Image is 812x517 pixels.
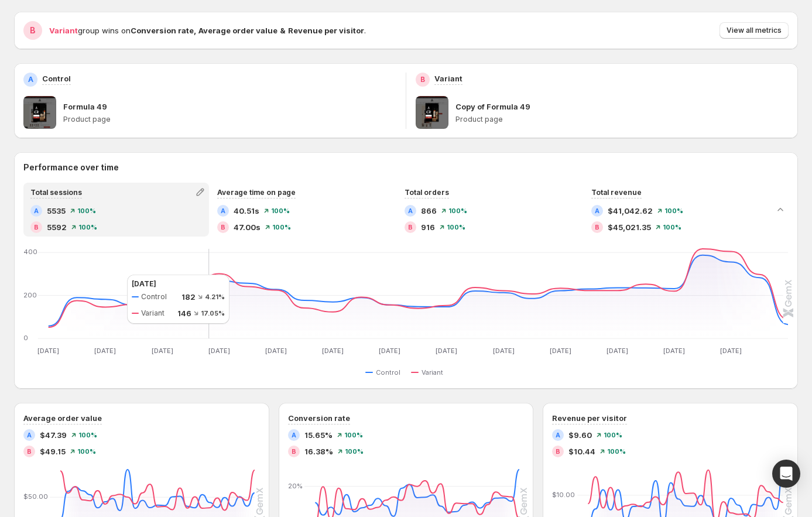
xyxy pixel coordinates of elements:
text: 400 [23,248,37,256]
text: $50.00 [23,492,48,501]
text: [DATE] [322,347,344,355]
strong: & [280,26,286,35]
span: $47.39 [40,429,67,441]
h2: Performance over time [23,162,789,173]
span: 100 % [663,224,681,231]
span: Control [376,368,400,377]
h2: B [30,25,36,36]
img: Formula 49 [23,96,56,129]
span: 100 % [448,207,467,214]
text: [DATE] [550,347,571,355]
h2: A [292,432,296,439]
span: Total revenue [591,188,642,197]
span: View all metrics [727,26,782,35]
h2: A [595,207,599,214]
text: 200 [23,291,37,299]
text: $10.00 [552,491,575,499]
span: 100 % [664,207,683,214]
button: Variant [411,365,448,379]
span: 40.51s [234,205,259,217]
span: 16.38% [304,446,333,457]
h2: B [595,224,599,231]
text: [DATE] [94,347,116,355]
p: Product page [63,115,396,124]
h2: A [556,432,560,439]
strong: Average order value [198,26,277,35]
span: 15.65% [304,429,333,441]
span: $45,021.35 [608,221,651,233]
strong: Conversion rate [131,26,194,35]
p: Product page [455,115,789,124]
span: $10.44 [568,446,595,457]
span: 100 % [272,224,291,231]
h3: Revenue per visitor [552,412,627,424]
span: 5592 [47,221,67,233]
img: Copy of Formula 49 [416,96,448,129]
text: 20% [288,482,303,490]
span: Total orders [405,188,449,197]
h2: A [408,207,413,214]
span: Variant [422,368,443,377]
span: Variant [49,26,78,35]
h2: A [28,75,33,84]
span: 100 % [77,448,96,455]
p: Control [42,73,71,84]
text: [DATE] [493,347,515,355]
span: 866 [421,205,437,217]
span: 100 % [607,448,626,455]
button: Collapse chart [772,201,789,218]
h2: A [27,432,32,439]
span: 100 % [78,224,97,231]
button: View all metrics [720,22,789,39]
span: 100 % [77,207,96,214]
text: [DATE] [720,347,742,355]
span: 100 % [344,432,363,439]
span: 47.00s [234,221,261,233]
text: [DATE] [663,347,685,355]
text: [DATE] [265,347,287,355]
span: group wins on . [49,26,366,35]
text: [DATE] [607,347,628,355]
span: Average time on page [217,188,296,197]
h2: B [556,448,560,455]
span: $41,042.62 [608,205,653,217]
strong: , [194,26,196,35]
p: Variant [434,73,462,84]
div: Open Intercom Messenger [772,460,800,488]
text: [DATE] [37,347,59,355]
text: [DATE] [436,347,457,355]
span: 100 % [271,207,290,214]
h3: Conversion rate [288,412,350,424]
p: Copy of Formula 49 [455,101,530,112]
button: Control [365,365,405,379]
text: 0 [23,334,28,342]
h2: B [27,448,32,455]
h2: B [292,448,296,455]
h2: B [408,224,413,231]
span: Total sessions [30,188,82,197]
span: 5535 [47,205,66,217]
h2: B [221,224,225,231]
p: Formula 49 [63,101,107,112]
span: 100 % [447,224,465,231]
span: 100 % [345,448,364,455]
span: 100 % [604,432,622,439]
text: [DATE] [379,347,400,355]
strong: Revenue per visitor [288,26,364,35]
text: [DATE] [208,347,230,355]
span: 100 % [78,432,97,439]
span: 916 [421,221,435,233]
h2: B [420,75,425,84]
span: $49.15 [40,446,66,457]
span: $9.60 [568,429,592,441]
h2: A [221,207,225,214]
h3: Average order value [23,412,102,424]
h2: B [34,224,39,231]
h2: A [34,207,39,214]
text: [DATE] [152,347,173,355]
